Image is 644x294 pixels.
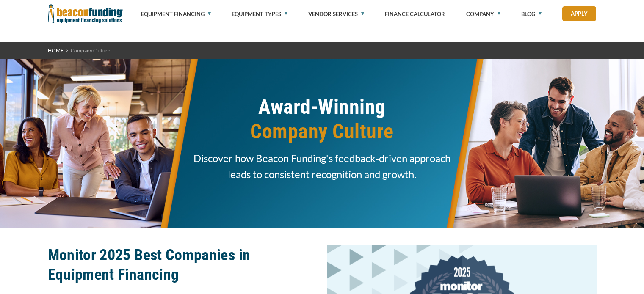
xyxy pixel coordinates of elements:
a: Apply [562,6,596,21]
a: HOME [48,47,64,54]
span: Company Culture [71,47,110,54]
h2: Monitor 2025 Best Companies in Equipment Financing [48,245,317,284]
h1: Award-Winning [188,95,457,144]
span: Company Culture [188,119,457,144]
span: Discover how Beacon Funding's feedback‑driven approach leads to consistent recognition and growth. [188,150,457,182]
